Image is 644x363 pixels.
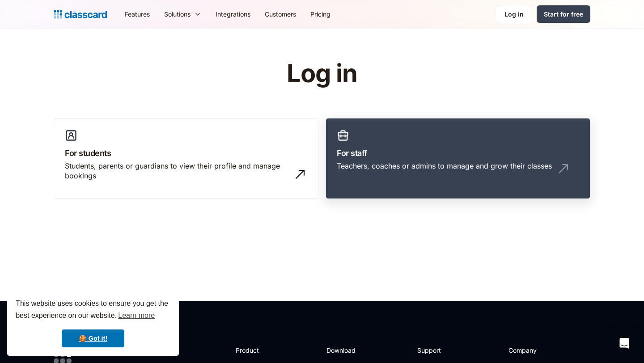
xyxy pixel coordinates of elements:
[504,9,524,19] div: Log in
[417,346,453,355] h2: Support
[65,161,289,181] div: Students, parents or guardians to view their profile and manage bookings
[337,161,552,171] div: Teachers, coaches or admins to manage and grow their classes
[54,118,318,199] a: For studentsStudents, parents or guardians to view their profile and manage bookings
[118,4,157,24] a: Features
[7,290,179,356] div: cookieconsent
[62,329,124,347] a: dismiss cookie message
[117,309,156,322] a: learn more about cookies
[544,9,583,19] div: Start for free
[326,346,363,355] h2: Download
[258,4,303,24] a: Customers
[326,118,590,199] a: For staffTeachers, coaches or admins to manage and grow their classes
[164,9,191,19] div: Solutions
[614,333,635,354] div: Open Intercom Messenger
[16,298,170,322] span: This website uses cookies to ensure you get the best experience on our website.
[54,8,107,21] a: Logo
[497,5,531,23] a: Log in
[65,147,307,159] h3: For students
[208,4,258,24] a: Integrations
[537,5,590,23] a: Start for free
[180,60,464,88] h1: Log in
[337,147,579,159] h3: For staff
[303,4,338,24] a: Pricing
[236,346,284,355] h2: Product
[157,4,208,24] div: Solutions
[508,346,568,355] h2: Company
